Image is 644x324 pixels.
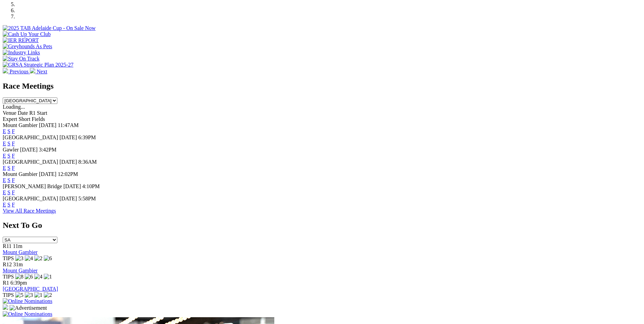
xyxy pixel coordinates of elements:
span: [GEOGRAPHIC_DATA] [3,159,58,165]
img: 6 [25,274,33,280]
span: TIPS [3,292,14,298]
span: Date [18,110,28,116]
a: S [7,141,11,146]
a: F [12,141,15,146]
a: Mount Gambier [3,268,38,273]
a: E [3,153,6,159]
span: [DATE] [59,159,77,165]
a: E [3,202,6,208]
a: E [3,141,6,146]
span: Next [37,69,47,74]
a: F [12,165,15,171]
span: Loading... [3,104,25,110]
span: 11:47AM [58,122,79,128]
a: S [7,177,11,183]
span: Expert [3,116,17,122]
span: [DATE] [59,196,77,201]
span: R12 [3,262,12,267]
img: chevron-left-pager-white.svg [3,68,8,73]
span: R1 Start [29,110,47,116]
span: 4:10PM [82,183,100,189]
img: Online Nominations [3,311,52,317]
a: Next [30,69,47,74]
img: IER REPORT [3,37,39,43]
a: S [7,190,11,195]
a: E [3,128,6,134]
span: Short [19,116,31,122]
span: R1 [3,280,9,286]
h2: Race Meetings [3,82,641,91]
span: 8:36AM [78,159,97,165]
a: View All Race Meetings [3,208,56,214]
a: S [7,128,11,134]
span: 3:42PM [39,147,57,152]
span: 31m [13,262,23,267]
span: [PERSON_NAME] Bridge [3,183,62,189]
img: Online Nominations [3,298,52,304]
span: 6:39PM [78,134,96,140]
img: 2 [34,255,42,262]
img: 2025 TAB Adelaide Cup - On Sale Now [3,25,96,31]
img: 4 [25,255,33,262]
img: 1 [34,292,42,298]
img: Advertisement [10,305,47,311]
span: 6:39pm [11,280,27,286]
a: S [7,153,11,159]
a: E [3,177,6,183]
a: [GEOGRAPHIC_DATA] [3,286,58,292]
span: TIPS [3,255,14,261]
a: F [12,190,15,195]
a: E [3,190,6,195]
span: [DATE] [20,147,38,152]
span: TIPS [3,274,14,280]
span: Mount Gambier [3,122,38,128]
img: chevron-right-pager-white.svg [30,68,35,73]
img: GRSA Strategic Plan 2025-27 [3,62,73,68]
span: Mount Gambier [3,171,38,177]
span: [GEOGRAPHIC_DATA] [3,196,58,201]
span: 5:58PM [78,196,96,201]
span: 12:02PM [58,171,78,177]
a: Previous [3,69,30,74]
a: S [7,202,11,208]
img: 8 [15,274,23,280]
span: [DATE] [39,122,57,128]
span: [GEOGRAPHIC_DATA] [3,134,58,140]
img: 6 [44,255,52,262]
a: F [12,128,15,134]
span: Previous [10,69,29,74]
img: Industry Links [3,50,40,56]
img: 15187_Greyhounds_GreysPlayCentral_Resize_SA_WebsiteBanner_300x115_2025.jpg [3,304,8,310]
span: [DATE] [63,183,81,189]
h2: Next To Go [3,221,641,230]
img: Cash Up Your Club [3,31,51,37]
img: 5 [15,292,23,298]
span: 11m [13,243,22,249]
span: Fields [32,116,45,122]
a: F [12,202,15,208]
img: Greyhounds As Pets [3,43,52,50]
img: 3 [25,292,33,298]
span: Venue [3,110,16,116]
a: F [12,153,15,159]
span: R11 [3,243,12,249]
img: 1 [44,274,52,280]
img: 4 [34,274,42,280]
span: [DATE] [59,134,77,140]
a: E [3,165,6,171]
span: [DATE] [39,171,57,177]
img: Stay On Track [3,56,39,62]
a: S [7,165,11,171]
img: 3 [15,255,23,262]
a: F [12,177,15,183]
a: Mount Gambier [3,249,38,255]
span: Gawler [3,147,19,152]
img: 2 [44,292,52,298]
